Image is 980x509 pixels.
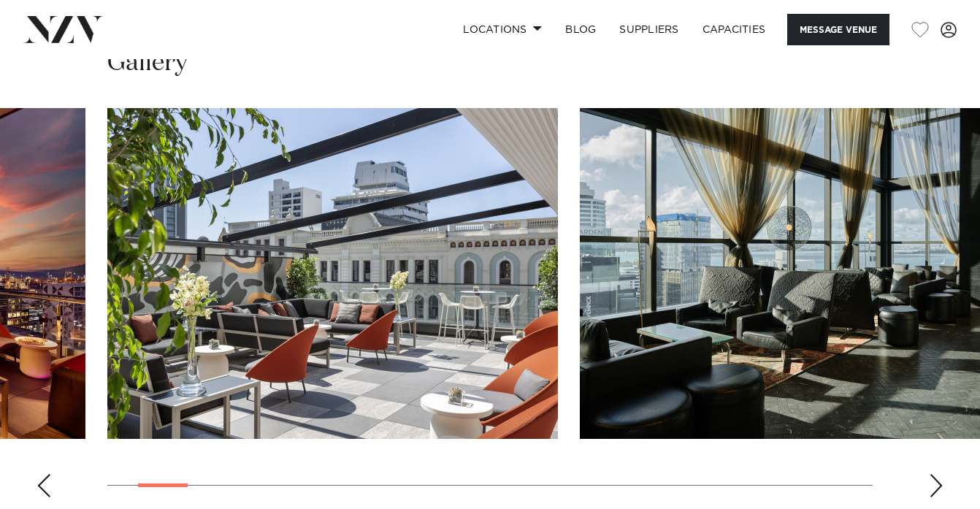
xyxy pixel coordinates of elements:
[23,16,103,42] img: nzv-logo.png
[107,108,558,439] swiper-slide: 2 / 25
[554,14,608,45] a: BLOG
[451,14,554,45] a: Locations
[691,14,778,45] a: Capacities
[608,14,690,45] a: SUPPLIERS
[787,14,889,45] button: Message Venue
[107,47,188,80] h2: Gallery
